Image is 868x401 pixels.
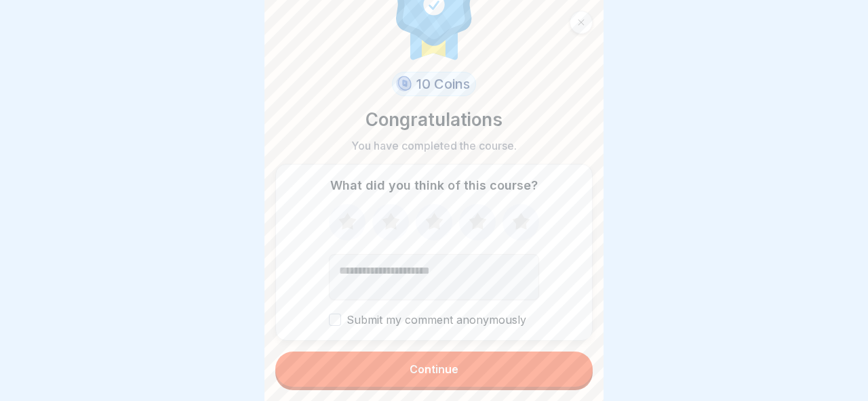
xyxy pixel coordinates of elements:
p: You have completed the course. [351,138,517,153]
p: What did you think of this course? [330,178,538,193]
p: Congratulations [366,107,502,133]
button: Submit my comment anonymously [329,314,341,326]
textarea: Add comment (optional) [329,254,539,300]
div: 10 Coins [392,72,476,96]
button: Continue [275,352,593,387]
div: Continue [410,363,458,375]
label: Submit my comment anonymously [329,314,539,326]
img: coin.svg [394,74,414,94]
